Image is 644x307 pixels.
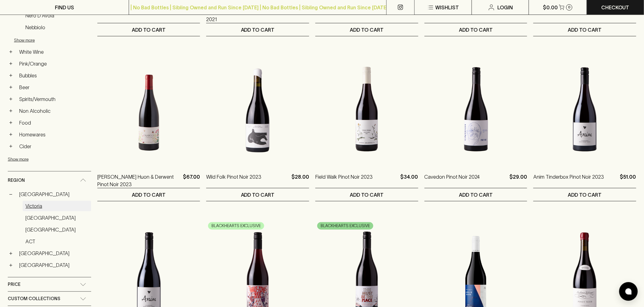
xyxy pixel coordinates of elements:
a: Spirits/Vermouth [16,94,91,104]
p: ADD TO CART [241,26,275,34]
p: $36.00 [618,8,636,23]
p: $28.00 [291,173,309,188]
a: [GEOGRAPHIC_DATA] [23,224,91,235]
button: ADD TO CART [424,188,527,201]
p: ADD TO CART [459,26,493,34]
div: Region [8,172,91,189]
button: + [8,84,14,90]
p: ADD TO CART [350,191,384,199]
button: ADD TO CART [533,188,636,201]
button: Show more [8,153,89,166]
a: Non Alcoholic [16,106,91,116]
button: + [8,143,14,149]
button: + [8,108,14,114]
a: PHI Lusatia Park Pinot Noir 2023 [315,8,385,23]
button: − [8,191,14,197]
button: + [8,131,14,138]
a: ACT [23,236,91,247]
a: Field Walk Pinot Noir 2023 [315,173,373,188]
a: Blackhearts Gate Series Pinot Noir 2021 [206,8,290,23]
span: Region [8,176,25,184]
a: Anim Tinderbox Pinot Noir 2023 [533,173,604,188]
a: Wild Folk Pinot Noir 2023 [206,173,261,188]
img: bubble-icon [625,288,632,295]
button: ADD TO CART [533,23,636,36]
button: Show more [14,34,95,47]
p: ADD TO CART [132,191,166,199]
div: Custom Collections [8,292,91,306]
button: + [8,96,14,102]
a: Pink/Orange [16,58,91,69]
p: Login [498,4,513,11]
button: ADD TO CART [424,23,527,36]
p: $34.00 [401,173,418,188]
p: ADD TO CART [568,26,602,34]
a: Strelley Farm Pinot Noir 2022 [533,8,597,23]
button: ADD TO CART [315,23,418,36]
a: Food [16,117,91,128]
a: White Wine [16,47,91,57]
img: Field Walk Pinot Noir 2023 [315,55,418,164]
p: $67.00 [183,173,200,188]
a: Victoria [23,201,91,211]
a: [GEOGRAPHIC_DATA] [16,189,91,199]
a: Buller The Nook Pinot Noir 2021 [97,8,167,23]
p: ADD TO CART [241,191,275,199]
button: + [8,72,14,79]
p: $24.00 [183,8,200,23]
p: $29.00 [509,173,527,188]
p: FIND US [55,4,74,11]
a: Nero d'Avola [23,10,91,21]
a: Cavedon Pinot Noir 2024 [424,173,480,188]
button: + [8,49,14,55]
p: $15.00 [293,8,309,23]
p: ADD TO CART [568,191,602,199]
p: 0 [568,6,571,9]
p: $51.00 [620,173,636,188]
button: ADD TO CART [97,188,200,201]
a: Mt Moriac Pinot Noir 2024 [424,8,481,23]
button: ADD TO CART [206,23,309,36]
p: ADD TO CART [459,191,493,199]
button: ADD TO CART [206,188,309,201]
p: $43.00 [401,8,418,23]
a: [GEOGRAPHIC_DATA] [16,248,91,259]
a: [PERSON_NAME] Huon & Derwent Pinot Noir 2023 [97,173,181,188]
span: Price [8,281,20,288]
a: [GEOGRAPHIC_DATA] [16,260,91,270]
button: + [8,120,14,126]
a: [GEOGRAPHIC_DATA] [23,213,91,223]
button: ADD TO CART [97,23,200,36]
p: Checkout [602,4,629,11]
button: + [8,262,14,268]
p: ADD TO CART [350,26,384,34]
img: Anim Tinderbox Pinot Noir 2023 [533,55,636,164]
a: Homewares [16,129,91,140]
img: Wild Folk Pinot Noir 2023 [206,55,309,164]
a: Beer [16,82,91,93]
p: ADD TO CART [132,26,166,34]
p: $0.00 [543,4,558,11]
a: Nebbiolo [23,22,91,33]
p: Wishlist [436,4,459,11]
a: Bubbles [16,70,91,81]
button: ADD TO CART [315,188,418,201]
a: Cider [16,141,91,152]
img: Cavedon Pinot Noir 2024 [424,55,527,164]
p: $29.00 [509,8,527,23]
div: Price [8,277,91,291]
img: Marco Lubiana Huon & Derwent Pinot Noir 2023 [97,55,200,164]
span: Custom Collections [8,295,60,303]
button: + [8,250,14,256]
button: + [8,61,14,67]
